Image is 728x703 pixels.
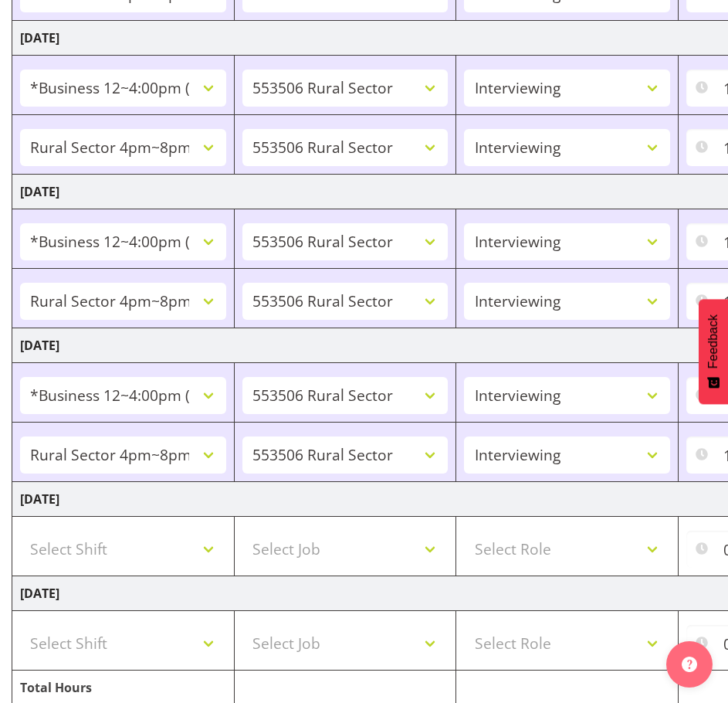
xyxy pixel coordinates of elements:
[682,657,697,672] img: help-xxl-2.png
[699,299,728,404] button: Feedback - Show survey
[706,314,720,368] span: Feedback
